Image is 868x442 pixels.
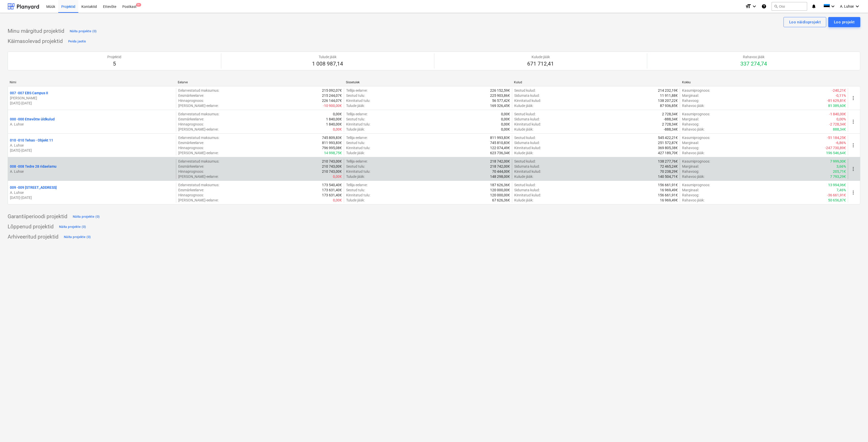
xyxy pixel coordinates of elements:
p: Kinnitatud tulu : [346,169,370,174]
p: Kulude jääk [527,54,554,59]
p: Eesmärkeelarve : [178,93,204,98]
p: 811 993,83€ [322,140,342,145]
p: 745 809,83€ [322,135,342,140]
p: 156 661,91€ [658,193,678,198]
p: Seotud kulud : [514,159,536,164]
p: Kinnitatud kulud : [514,145,541,150]
p: Seotud kulud : [514,88,536,93]
p: 369 805,38€ [658,145,678,150]
span: more_vert [850,166,856,172]
p: 7,46% [836,187,846,193]
p: [DATE] - [DATE] [10,195,174,200]
p: 215 244,07€ [322,93,342,98]
p: Kinnitatud kulud : [514,169,541,174]
i: Abikeskus [761,3,767,9]
p: 623 736,34€ [490,150,510,155]
div: Loo näidisprojekt [789,19,821,25]
p: Seotud tulu : [346,187,365,193]
p: Seotud tulu : [346,93,365,98]
p: Kasumiprognoos : [682,88,710,93]
p: Tellija eelarve : [346,88,367,93]
div: Peida jaotis [68,39,86,44]
p: 72 465,24€ [660,164,678,169]
p: Eelarvestatud maksumus : [178,159,219,164]
p: Rahavoo jääk : [682,198,704,203]
p: Lõppenud projektid [8,223,54,230]
p: 14 998,75€ [324,150,342,155]
p: 81 389,60€ [828,103,846,108]
p: 745 810,83€ [490,140,510,145]
p: Eelarvestatud maksumus : [178,182,219,187]
button: Näita projekte (0) [58,223,87,231]
p: 226 144,07€ [322,98,342,103]
p: Seotud kulud : [514,135,536,140]
p: 2 728,34€ [662,122,678,127]
p: 138 277,76€ [658,159,678,164]
span: more_vert [850,142,856,148]
p: Kinnitatud kulud : [514,193,541,198]
p: 215 092,07€ [322,88,342,93]
p: Tulude jääk : [346,103,365,108]
p: Rahavoog : [682,122,699,127]
p: Rahavoo jääk : [682,103,704,108]
p: Kulude jääk : [514,150,533,155]
p: Kinnitatud tulu : [346,145,370,150]
p: 007 - 007 EBS Campus II [10,90,48,96]
p: 0,00€ [333,112,342,117]
i: format_size [745,3,751,9]
p: 210 743,00€ [322,169,342,174]
div: Vestlusvidin [843,418,868,442]
p: Rahavoog : [682,193,699,198]
p: 7 793,29€ [830,174,846,179]
p: 427 189,70€ [658,150,678,155]
p: Eesmärkeelarve : [178,164,204,169]
p: Rahavoog : [682,169,699,174]
p: 251 572,87€ [658,140,678,145]
div: 010 -010 Tehas - Objekt 11A. Luhse[DATE]-[DATE] [10,138,174,153]
p: 196 546,64€ [826,150,846,155]
p: Kasumiprognoos : [682,135,710,140]
p: Marginaal : [682,93,699,98]
p: 173 631,40€ [322,193,342,198]
p: [DATE] - [DATE] [10,148,174,153]
p: Eelarvestatud maksumus : [178,88,219,93]
p: Arhiveeritud projektid [8,233,58,241]
div: Eelarve [178,81,342,84]
p: Hinnaprognoos : [178,145,204,150]
p: -2 728,34€ [829,122,846,127]
p: Kasumiprognoos : [682,112,710,117]
span: A. Luhse [840,4,854,8]
p: -36 661,91€ [827,193,846,198]
p: A. Luhse [10,190,174,195]
p: 0,00€ [501,112,510,117]
p: -10 900,00€ [323,103,342,108]
p: Projektid [107,54,121,59]
p: Rahavoog : [682,145,699,150]
p: -888,34€ [664,127,678,132]
p: 122 074,49€ [490,145,510,150]
p: 337 274,74 [740,60,767,68]
p: 3,66% [836,164,846,169]
p: 140 504,71€ [658,174,678,179]
div: Loo projekt [834,19,855,25]
p: -1 840,00€ [829,112,846,117]
i: keyboard_arrow_down [854,3,860,9]
p: 671 712,41 [527,60,554,68]
p: Rahavoo jääk : [682,127,704,132]
p: Kinnitatud kulud : [514,122,541,127]
p: 169 326,45€ [490,103,510,108]
p: 010 - 010 Tehas - Objekt 11 [10,138,53,143]
div: Näita projekte (0) [70,28,97,34]
button: Näita projekte (0) [68,27,98,35]
p: Eesmärkeelarve : [178,117,204,122]
p: 187 626,36€ [490,182,510,187]
p: [PERSON_NAME]-eelarve : [178,127,218,132]
p: [PERSON_NAME]-eelarve : [178,150,218,155]
p: Kulude jääk : [514,198,533,203]
p: 50 656,87€ [828,198,846,203]
p: 218 742,00€ [490,159,510,164]
p: A. Luhse [10,122,174,127]
p: 218 742,00€ [490,164,510,169]
p: 009 - 009 [STREET_ADDRESS] [10,185,57,190]
p: Rahavoog : [682,98,699,103]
